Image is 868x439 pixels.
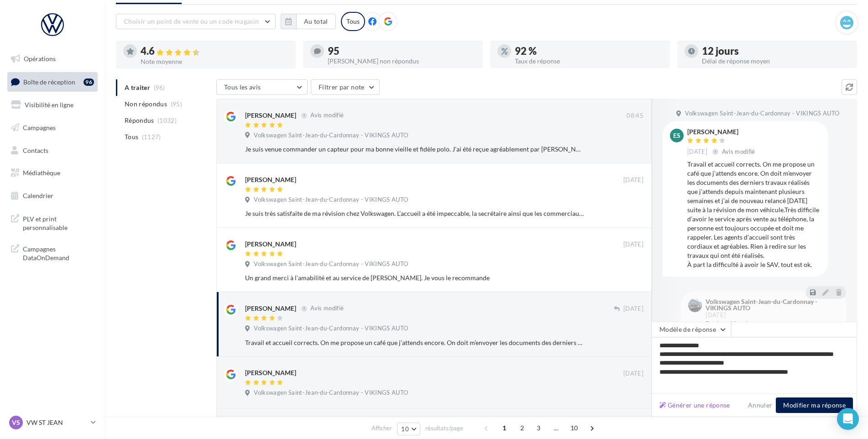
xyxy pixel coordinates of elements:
div: Je suis très satisfaite de ma révision chez Volkswagen. L’accueil a été impeccable, la secrétaire... [245,209,584,218]
span: 3 [531,421,546,435]
span: (1127) [142,133,161,141]
span: Répondus [125,116,154,125]
span: Afficher [371,424,392,433]
span: Volkswagen Saint-Jean-du-Cardonnay - VIKINGS AUTO [254,196,408,204]
span: Choisir un point de vente ou un code magasin [124,17,259,25]
span: 10 [567,421,582,435]
span: (95) [171,100,182,108]
span: Visibilité en ligne [25,101,73,109]
div: Délai de réponse moyen [702,58,850,64]
span: Non répondus [125,99,167,109]
span: [DATE] [623,370,643,378]
a: Calendrier [5,186,99,205]
button: 10 [397,423,420,435]
span: Volkswagen Saint-Jean-du-Cardonnay - VIKINGS AUTO [685,110,839,118]
div: [PERSON_NAME] non répondus [328,58,476,64]
span: Avis modifié [310,112,344,119]
span: 10 [401,425,409,433]
span: Calendrier [23,192,53,199]
div: 95 [328,46,476,56]
span: Médiathèque [23,169,60,177]
a: VS VW ST JEAN [7,414,98,431]
span: [DATE] [623,305,643,313]
button: Générer une réponse [656,400,734,411]
span: Volkswagen Saint-Jean-du-Cardonnay - VIKINGS AUTO [254,131,408,140]
a: Visibilité en ligne [5,95,99,115]
span: Avis modifié [722,148,755,155]
p: VW ST JEAN [26,418,87,427]
span: ... [549,421,564,435]
a: Campagnes DataOnDemand [5,239,99,266]
button: Choisir un point de vente ou un code magasin [116,14,276,29]
button: Annuler [744,400,776,411]
div: Open Intercom Messenger [837,408,859,430]
button: Au total [281,14,336,29]
div: [PERSON_NAME] [245,304,296,313]
div: 4.6 [141,46,288,57]
span: PLV et print personnalisable [23,213,94,232]
span: Volkswagen Saint-Jean-du-Cardonnay - VIKINGS AUTO [254,324,408,333]
button: Tous les avis [216,79,308,95]
span: [DATE] [623,240,643,249]
span: résultats/page [425,424,463,433]
div: [PERSON_NAME] [245,368,296,377]
div: 12 jours [702,46,850,56]
div: [PERSON_NAME] [245,240,296,249]
div: Un grand merci à l’amabilité et au service de [PERSON_NAME]. Je vous le recommande [245,273,584,282]
span: Campagnes DataOnDemand [23,243,94,262]
button: Au total [296,14,336,29]
div: [PERSON_NAME] [687,129,757,135]
span: Volkswagen Saint-Jean-du-Cardonnay - VIKINGS AUTO [254,389,408,397]
span: [DATE] [706,312,726,318]
button: Modèle de réponse [652,322,731,337]
span: [DATE] [623,176,643,184]
a: Médiathèque [5,163,99,183]
span: Boîte de réception [23,78,75,85]
div: Bonjour Monsieur, Nous vous remercions d'avoir pris le temps de partager votre avis avec nous. Ex... [706,319,839,374]
div: Travail et accueil corrects. On me propose un café que j’attends encore. On doit m’envoyer les do... [245,338,584,347]
span: Tous [125,132,138,141]
span: ES [673,131,680,140]
span: [DATE] [687,148,707,156]
a: PLV et print personnalisable [5,209,99,236]
div: Travail et accueil corrects. On me propose un café que j’attends encore. On doit m’envoyer les do... [687,160,821,269]
div: Taux de réponse [515,58,663,64]
div: Je suis venue commander un capteur pour ma bonne vieille et fidèle polo. J’ai été reçue agréablem... [245,145,584,154]
span: VS [12,418,20,427]
button: Filtrer par note [311,79,380,95]
a: Boîte de réception96 [5,72,99,92]
a: Campagnes [5,118,99,137]
span: Tous les avis [224,83,261,91]
span: Avis modifié [310,305,344,312]
div: Note moyenne [141,58,288,65]
div: [PERSON_NAME] [245,111,296,120]
div: [PERSON_NAME] [245,175,296,184]
div: Volkswagen Saint-Jean-du-Cardonnay - VIKINGS AUTO [706,298,837,311]
div: 96 [84,78,94,86]
span: Opérations [24,55,56,63]
a: Opérations [5,49,99,68]
div: Tous [341,12,365,31]
button: Modifier ma réponse [776,397,853,413]
span: 08:45 [627,112,643,120]
span: Contacts [23,146,48,154]
span: 1 [497,421,512,435]
span: (1032) [157,117,177,124]
span: Campagnes [23,124,56,131]
span: Volkswagen Saint-Jean-du-Cardonnay - VIKINGS AUTO [254,260,408,268]
span: 2 [515,421,529,435]
div: 92 % [515,46,663,56]
a: Contacts [5,141,99,160]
